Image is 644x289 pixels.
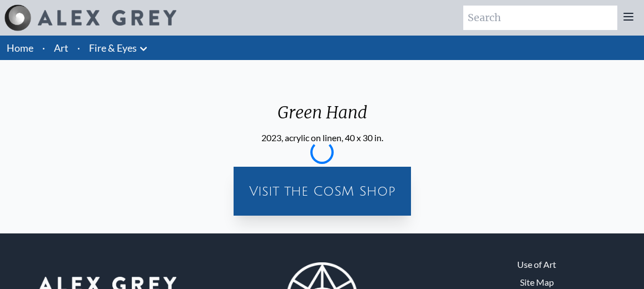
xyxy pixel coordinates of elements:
[261,102,383,131] div: Green Hand
[54,40,68,56] a: Art
[240,173,404,209] a: Visit the CoSM Shop
[463,6,617,30] input: Search
[261,131,383,144] div: 2023, acrylic on linen, 40 x 30 in.
[517,258,556,271] a: Use of Art
[520,276,554,289] a: Site Map
[7,42,33,54] a: Home
[89,40,137,56] a: Fire & Eyes
[38,36,49,60] li: ·
[73,36,85,60] li: ·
